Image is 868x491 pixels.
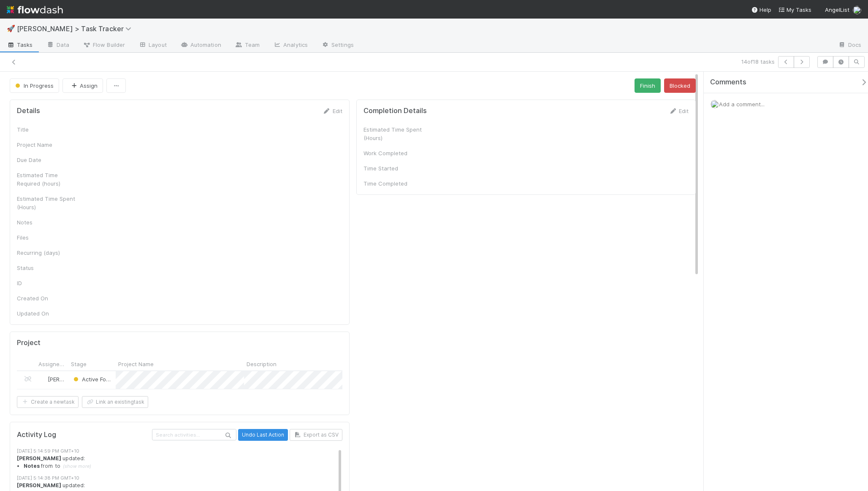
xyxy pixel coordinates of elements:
[17,194,80,211] div: Estimated Time Spent (Hours)
[315,39,361,52] a: Settings
[17,339,41,347] h5: Project
[118,360,154,368] span: Project Name
[39,375,64,383] div: [PERSON_NAME]
[48,376,90,383] span: [PERSON_NAME]
[825,6,849,13] span: AngelList
[635,78,661,93] button: Finish
[82,396,148,408] button: Link an existingtask
[17,156,80,164] div: Due Date
[17,218,80,227] div: Notes
[664,78,696,93] button: Blocked
[14,82,54,89] span: In Progress
[323,108,342,114] a: Edit
[17,279,80,287] div: ID
[17,431,150,439] h5: Activity Log
[17,455,349,470] div: updated:
[17,24,136,33] span: [PERSON_NAME] > Task Tracker
[290,429,342,441] button: Export as CSV
[72,375,111,383] div: Active Focus (Current Week)
[10,78,59,93] button: In Progress
[741,57,775,66] span: 14 of 18 tasks
[831,39,868,52] a: Docs
[266,39,315,52] a: Analytics
[17,455,61,461] strong: [PERSON_NAME]
[778,5,811,14] a: My Tasks
[71,360,87,368] span: Stage
[778,6,811,13] span: My Tasks
[17,264,80,272] div: Status
[76,39,132,52] a: Flow Builder
[152,429,236,440] input: Search activities...
[363,179,427,188] div: Time Completed
[17,140,80,149] div: Project Name
[40,376,46,383] img: avatar_8e0a024e-b700-4f9f-aecf-6f1e79dccd3c.png
[710,78,746,86] span: Comments
[17,248,80,257] div: Recurring (days)
[711,100,719,108] img: avatar_8e0a024e-b700-4f9f-aecf-6f1e79dccd3c.png
[83,40,125,49] span: Flow Builder
[17,396,79,408] button: Create a newtask
[40,39,76,52] a: Data
[7,25,15,32] span: 🚀
[238,429,288,441] button: Undo Last Action
[228,39,266,52] a: Team
[72,376,157,383] span: Active Focus (Current Week)
[7,40,33,49] span: Tasks
[17,309,80,318] div: Updated On
[132,39,174,52] a: Layout
[17,125,80,134] div: Title
[363,164,427,173] div: Time Started
[363,107,427,115] h5: Completion Details
[24,462,349,470] summary: Notes from to (show more)
[17,294,80,302] div: Created On
[17,482,61,488] strong: [PERSON_NAME]
[853,6,861,14] img: avatar_8e0a024e-b700-4f9f-aecf-6f1e79dccd3c.png
[247,360,277,368] span: Description
[363,149,427,157] div: Work Completed
[63,463,91,469] span: (show more)
[17,475,349,482] div: [DATE] 5:14:38 PM GMT+10
[669,108,689,114] a: Edit
[751,5,771,14] div: Help
[62,78,103,93] button: Assign
[17,107,40,115] h5: Details
[38,360,66,368] span: Assigned To
[363,125,427,142] div: Estimated Time Spent (Hours)
[17,233,80,242] div: Files
[174,39,228,52] a: Automation
[17,171,80,188] div: Estimated Time Required (hours)
[719,101,765,108] span: Add a comment...
[17,448,349,455] div: [DATE] 5:14:59 PM GMT+10
[7,3,63,17] img: logo-inverted-e16ddd16eac7371096b0.svg
[24,463,40,469] strong: Notes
